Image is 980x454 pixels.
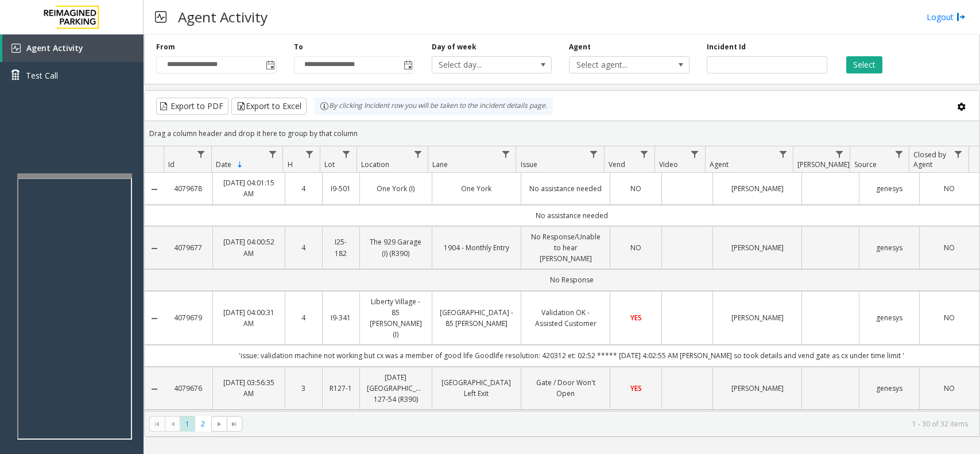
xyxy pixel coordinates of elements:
a: No Response/Unable to hear [PERSON_NAME] [528,231,603,265]
span: YES [630,313,642,323]
a: NO [927,183,973,194]
a: Parker Filter Menu [832,146,847,162]
span: Closed by Agent [913,150,946,169]
a: Lane Filter Menu [498,146,513,162]
a: [PERSON_NAME] [720,383,795,394]
span: NO [944,184,955,193]
a: YES [617,312,654,323]
button: Select [846,56,882,73]
label: Day of week [432,42,477,52]
span: Toggle popup [401,57,414,73]
span: NO [944,243,955,253]
a: Collapse Details [145,185,164,194]
span: Id [168,160,175,169]
a: 4079676 [171,383,206,394]
span: Lot [324,160,335,169]
kendo-pager-info: 1 - 30 of 32 items [249,419,968,429]
a: The 929 Garage (I) (R390) [367,236,425,258]
a: Gate / Door Won't Open [528,377,603,399]
span: Lane [432,160,448,169]
a: One York (I) [367,183,425,194]
a: I9-501 [330,183,353,194]
span: Page 2 [195,416,211,432]
span: NO [630,243,641,253]
a: One York [439,183,514,194]
span: Agent [710,160,729,169]
span: Select day... [432,57,528,73]
span: Test Call [26,69,58,82]
a: [DATE] 03:56:35 AM [220,377,278,399]
a: Date Filter Menu [265,146,280,162]
img: infoIcon.svg [320,102,329,111]
a: Validation OK - Assisted Customer [528,307,603,329]
a: Collapse Details [145,385,164,394]
button: Export to PDF [156,98,228,115]
span: NO [944,383,955,393]
a: Logout [927,11,966,23]
a: 4079679 [171,312,206,323]
a: Liberty Village - 85 [PERSON_NAME] (I) [367,296,425,340]
a: [DATE] 04:00:31 AM [220,307,278,329]
a: Source Filter Menu [891,146,907,162]
label: To [294,42,303,52]
a: No assistance needed [528,183,603,194]
a: I25-182 [330,236,353,258]
a: [DATE] [GEOGRAPHIC_DATA] 127-54 (R390) [367,372,425,405]
a: 3 [292,383,315,394]
label: From [156,42,175,52]
a: NO [617,242,654,253]
a: [PERSON_NAME] [720,183,795,194]
a: genesys [866,312,912,323]
a: R127-1 [330,383,353,394]
a: genesys [866,383,912,394]
a: 4079678 [171,183,206,194]
span: Toggle popup [264,57,276,73]
a: Location Filter Menu [410,146,425,162]
a: [PERSON_NAME] [720,312,795,323]
span: Vend [609,160,625,169]
label: Incident Id [707,42,746,52]
span: Go to the last page [230,420,239,429]
a: NO [927,242,973,253]
span: Location [361,160,389,169]
a: Collapse Details [145,244,164,253]
a: 4 [292,312,315,323]
span: NO [630,184,641,193]
a: Id Filter Menu [193,146,209,162]
a: [PERSON_NAME] [720,242,795,253]
img: pageIcon [155,3,166,31]
a: Collapse Details [145,314,164,323]
img: logout [956,11,966,23]
a: I9-341 [330,312,353,323]
a: H Filter Menu [301,146,317,162]
td: No assistance needed [164,205,979,226]
a: NO [927,383,973,394]
a: Video Filter Menu [687,146,703,162]
a: genesys [866,183,912,194]
a: [GEOGRAPHIC_DATA] Left Exit [439,377,514,399]
span: Source [854,160,877,169]
a: Lot Filter Menu [339,146,354,162]
div: Drag a column header and drop it here to group by that column [145,123,979,143]
span: Go to the next page [215,420,224,429]
label: Agent [569,42,591,52]
a: 1904 - Monthly Entry [439,242,514,253]
a: Agent Filter Menu [775,146,791,162]
div: By clicking Incident row you will be taken to the incident details page. [314,98,553,115]
span: Select agent... [570,57,665,73]
button: Export to Excel [231,98,307,115]
a: [GEOGRAPHIC_DATA] - 85 [PERSON_NAME] [439,307,514,329]
a: NO [617,183,654,194]
span: Issue [521,160,537,169]
a: Vend Filter Menu [637,146,652,162]
span: Date [216,160,231,169]
span: Agent Activity [26,42,83,53]
a: 4079677 [171,242,206,253]
span: Go to the next page [211,416,227,432]
a: Agent Activity [2,34,144,62]
span: H [288,160,293,169]
h3: Agent Activity [172,3,273,31]
a: [DATE] 04:00:52 AM [220,236,278,258]
a: 4 [292,183,315,194]
span: Video [659,160,678,169]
